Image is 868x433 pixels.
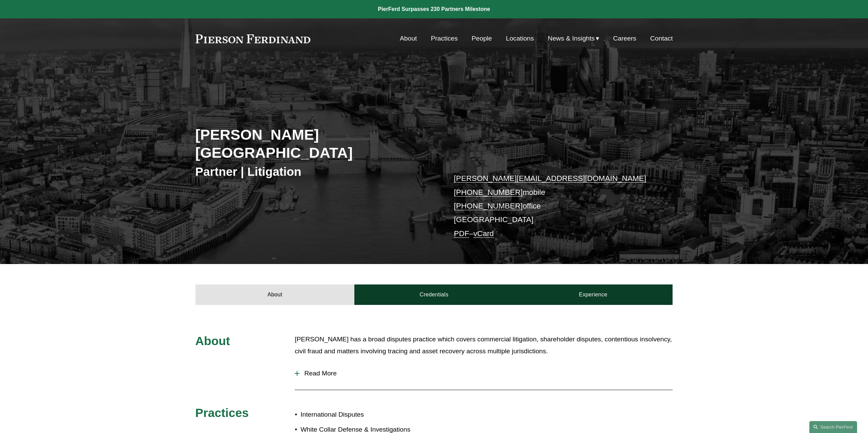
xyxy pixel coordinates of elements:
[295,365,673,382] button: Read More
[650,32,673,45] a: Contact
[195,334,230,347] span: About
[454,229,469,238] a: PDF
[613,32,636,45] a: Careers
[195,126,434,161] h2: [PERSON_NAME][GEOGRAPHIC_DATA]
[454,202,523,210] a: [PHONE_NUMBER]
[195,164,434,179] h3: Partner | Litigation
[514,284,673,305] a: Experience
[195,284,355,305] a: About
[454,174,646,183] a: [PERSON_NAME][EMAIL_ADDRESS][DOMAIN_NAME]
[548,33,595,45] span: News & Insights
[300,409,434,421] p: International Disputes
[454,188,523,197] a: [PHONE_NUMBER]
[195,406,249,419] span: Practices
[400,32,417,45] a: About
[354,284,514,305] a: Credentials
[548,32,599,45] a: folder dropdown
[809,421,857,433] a: Search this site
[473,229,494,238] a: vCard
[454,172,653,241] p: mobile office [GEOGRAPHIC_DATA] –
[506,32,534,45] a: Locations
[472,32,492,45] a: People
[295,334,673,357] p: [PERSON_NAME] has a broad disputes practice which covers commercial litigation, shareholder dispu...
[431,32,458,45] a: Practices
[299,370,673,377] span: Read More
